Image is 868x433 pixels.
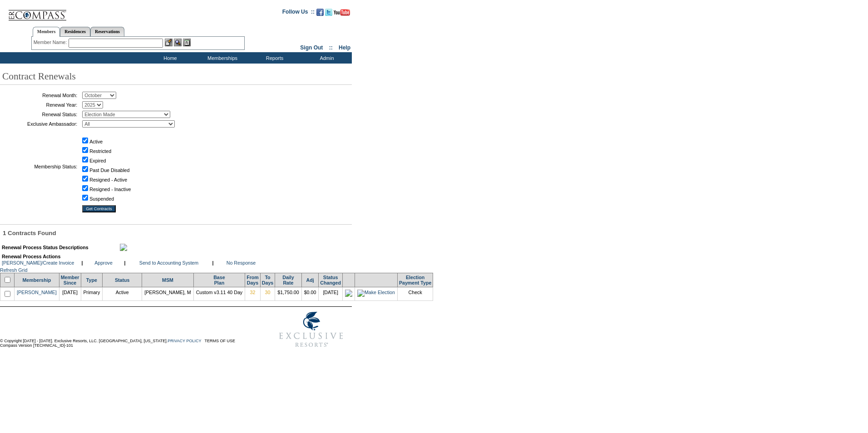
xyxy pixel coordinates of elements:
b: Renewal Process Actions [2,254,60,259]
td: [DATE] [59,287,81,300]
td: Primary [81,287,103,300]
a: [PERSON_NAME] [17,290,57,295]
td: Reports [247,52,300,64]
img: View [174,39,182,46]
td: Renewal Status: [2,111,77,118]
label: Restricted [89,148,111,154]
img: Become our fan on Facebook [316,9,324,16]
td: 32 [245,287,261,300]
a: FromDays [247,275,259,285]
img: b_edit.gif [165,39,173,46]
b: | [212,260,214,266]
span: 1 Contracts Found [3,230,56,236]
a: StatusChanged [320,275,341,285]
td: Renewal Month: [2,92,77,99]
a: Sign Out [300,44,323,51]
a: Adj [306,277,314,283]
td: [PERSON_NAME], M [142,287,193,300]
td: Follow Us :: [282,8,315,19]
div: Member Name: [34,39,69,46]
img: Make Election [357,290,395,297]
b: | [124,260,126,266]
label: Resigned - Active [89,177,127,182]
td: Active [103,287,142,300]
td: Memberships [195,52,247,64]
img: Follow us on Twitter [325,9,332,16]
label: Suspended [89,196,114,202]
td: $1,750.00 [275,287,301,300]
span: :: [329,44,333,51]
a: Type [86,277,97,283]
td: Custom v3.11 40 Day [193,287,245,300]
a: Membership [22,277,51,283]
a: Subscribe to our YouTube Channel [334,11,350,17]
label: Expired [89,158,106,163]
a: Reservations [90,27,124,36]
input: Get Contracts [82,205,116,212]
img: Compass Home [8,2,67,21]
a: Help [339,44,350,51]
a: Become our fan on Facebook [316,11,324,17]
td: $0.00 [301,287,319,300]
td: [DATE] [319,287,343,300]
td: Membership Status: [2,130,77,203]
a: PRIVACY POLICY [168,339,201,343]
img: icon_electionmade.gif [345,290,352,297]
a: Status [115,277,130,283]
a: Send to Accounting System [139,260,198,266]
img: Subscribe to our YouTube Channel [334,9,350,16]
a: ElectionPayment Type [399,275,431,285]
img: Reservations [183,39,191,46]
b: | [82,260,83,266]
td: 30 [260,287,275,300]
img: Exclusive Resorts [271,307,352,352]
a: MemberSince [61,275,79,285]
span: Select/Deselect All [3,278,12,284]
a: [PERSON_NAME]/Create Invoice [2,260,74,266]
a: MSM [162,277,173,283]
a: DailyRate [282,275,294,285]
td: Renewal Year: [2,101,77,108]
a: Residences [60,27,90,36]
a: Follow us on Twitter [325,11,332,17]
a: ToDays [262,275,273,285]
a: BasePlan [213,275,225,285]
a: Members [33,27,60,37]
img: maximize.gif [120,244,127,251]
td: Exclusive Ambassador: [2,120,77,128]
label: Active [89,139,103,144]
td: Check [397,287,433,300]
b: Renewal Process Status Descriptions [2,245,89,250]
a: TERMS OF USE [205,339,236,343]
a: Approve [94,260,113,266]
label: Resigned - Inactive [89,187,131,192]
a: No Response [227,260,256,266]
td: Home [143,52,195,64]
td: Admin [300,52,352,64]
label: Past Due Disabled [89,167,129,173]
